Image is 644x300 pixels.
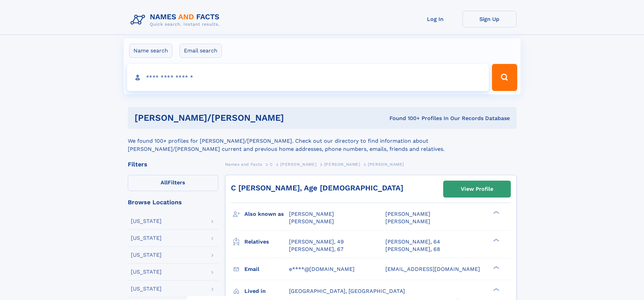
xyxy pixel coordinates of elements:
[161,179,168,186] span: All
[385,211,430,217] span: [PERSON_NAME]
[289,246,343,253] a: [PERSON_NAME], 67
[385,238,440,246] a: [PERSON_NAME], 64
[385,266,480,272] span: [EMAIL_ADDRESS][DOMAIN_NAME]
[225,160,262,168] a: Names and Facts
[385,218,430,225] span: [PERSON_NAME]
[128,11,225,29] img: Logo Names and Facts
[385,246,440,253] a: [PERSON_NAME], 68
[128,161,218,167] div: Filters
[131,286,162,292] div: [US_STATE]
[444,181,510,197] a: View Profile
[462,11,517,27] a: Sign Up
[408,11,462,27] a: Log In
[324,160,360,168] a: [PERSON_NAME]
[128,199,218,205] div: Browse Locations
[131,235,162,241] div: [US_STATE]
[280,162,316,167] span: [PERSON_NAME]
[231,184,403,192] a: C [PERSON_NAME], Age [DEMOGRAPHIC_DATA]
[244,285,289,297] h3: Lived in
[244,236,289,248] h3: Relatives
[492,238,500,242] div: ❯
[270,160,273,168] a: C
[492,210,500,215] div: ❯
[324,162,360,167] span: [PERSON_NAME]
[289,288,405,294] span: [GEOGRAPHIC_DATA], [GEOGRAPHIC_DATA]
[492,64,517,91] button: Search Button
[337,115,510,122] div: Found 100+ Profiles In Our Records Database
[244,208,289,220] h3: Also known as
[135,114,337,122] h1: [PERSON_NAME]/[PERSON_NAME]
[461,181,493,197] div: View Profile
[492,287,500,292] div: ❯
[492,265,500,270] div: ❯
[280,160,316,168] a: [PERSON_NAME]
[127,64,489,91] input: search input
[289,211,334,217] span: [PERSON_NAME]
[180,44,222,58] label: Email search
[244,263,289,275] h3: Email
[131,218,162,224] div: [US_STATE]
[128,129,517,153] div: We found 100+ profiles for [PERSON_NAME]/[PERSON_NAME]. Check out our directory to find informati...
[289,218,334,225] span: [PERSON_NAME]
[131,269,162,275] div: [US_STATE]
[368,162,404,167] span: [PERSON_NAME]
[270,162,273,167] span: C
[129,44,172,58] label: Name search
[289,238,344,246] a: [PERSON_NAME], 49
[128,175,218,191] label: Filters
[131,252,162,258] div: [US_STATE]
